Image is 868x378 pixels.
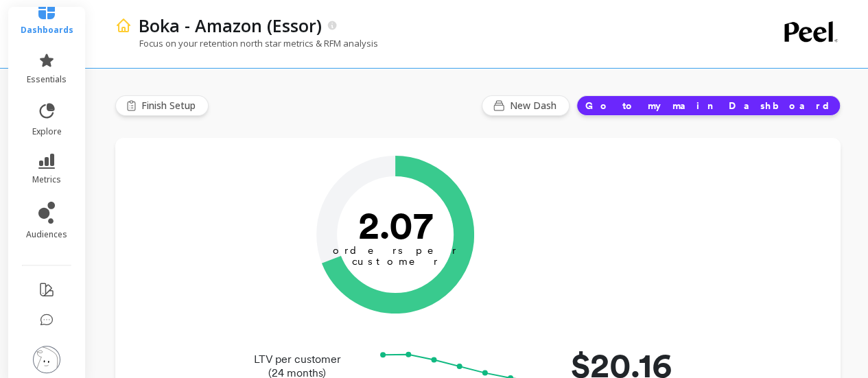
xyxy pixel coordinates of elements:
[333,244,458,257] tspan: orders per
[576,95,841,116] button: Go to my main Dashboard
[358,202,433,248] text: 2.07
[482,95,570,116] button: New Dash
[27,74,67,85] span: essentials
[352,255,439,268] tspan: customer
[115,95,209,116] button: Finish Setup
[115,37,378,49] p: Focus on your retention north star metrics & RFM analysis
[115,17,132,34] img: header icon
[32,174,61,185] span: metrics
[33,346,60,373] img: profile picture
[510,99,561,113] span: New Dash
[21,25,73,36] span: dashboards
[26,229,67,240] span: audiences
[32,126,62,137] span: explore
[141,99,200,113] span: Finish Setup
[139,14,322,37] p: Boka - Amazon (Essor)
